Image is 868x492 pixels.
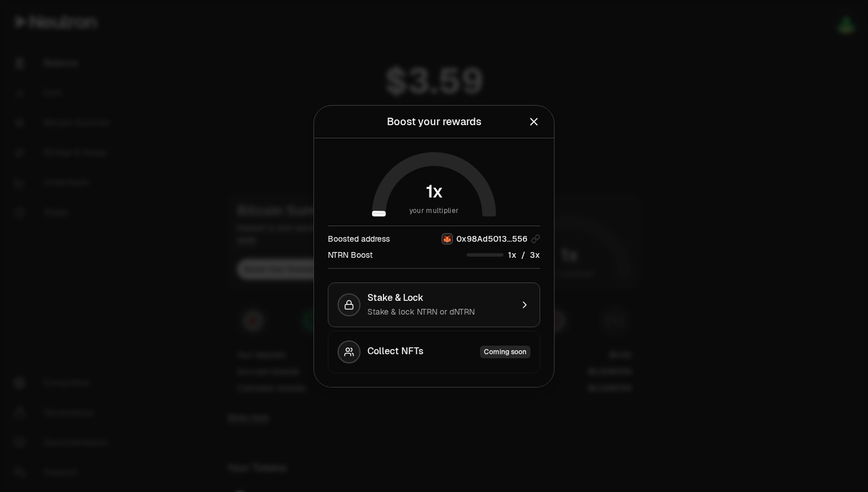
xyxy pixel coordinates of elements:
[387,114,482,130] div: Boost your rewards
[367,292,424,304] span: Stake & Lock
[467,249,540,261] div: /
[528,114,540,130] button: Close
[367,346,424,358] span: Collect NFTs
[367,307,475,317] span: Stake & lock NTRN or dNTRN
[328,282,540,327] button: Stake & LockStake & lock NTRN or dNTRN
[409,205,459,216] span: your multiplier
[328,249,373,261] div: NTRN Boost
[480,346,530,358] div: Coming soon
[456,233,528,245] span: 0x98Ad5013...556
[328,233,390,245] div: Boosted address
[328,331,540,373] button: Collect NFTsComing soon
[443,234,452,243] img: MetaMask
[441,233,540,245] button: MetaMask0x98Ad5013...556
